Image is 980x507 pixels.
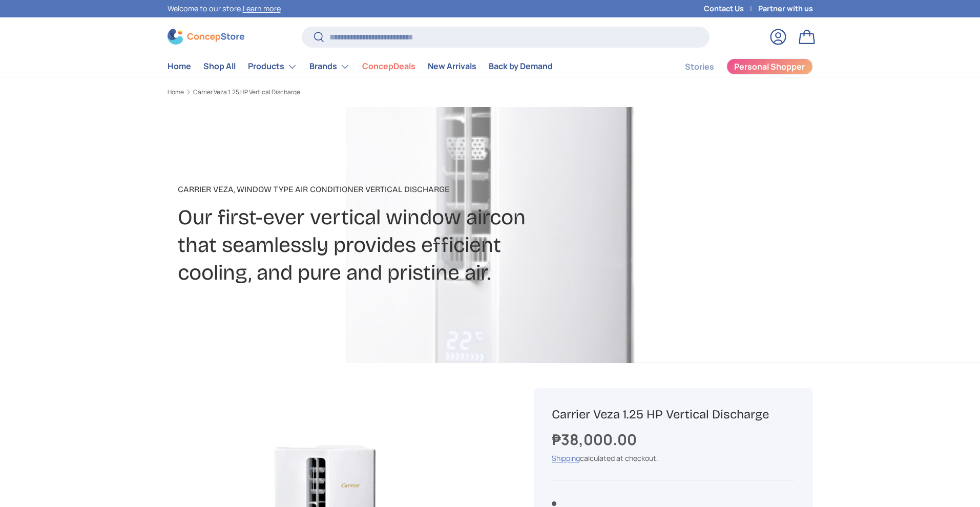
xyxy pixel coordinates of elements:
a: Learn more [243,4,281,13]
a: Home [168,56,191,76]
h1: Carrier Veza 1.25 HP Vertical Discharge [552,407,795,422]
a: Personal Shopper [726,58,813,75]
nav: Primary [168,56,553,77]
summary: Brands [303,56,356,77]
a: Home [168,89,184,95]
strong: ₱38,000.00 [552,429,639,450]
a: Back by Demand [489,56,553,76]
summary: Products [242,56,303,77]
a: Stories [685,57,714,77]
a: Carrier Veza 1.25 HP Vertical Discharge [193,89,300,95]
span: Personal Shopper [734,62,805,71]
a: ConcepDeals [362,56,415,76]
nav: Breadcrumbs [168,88,510,97]
a: Shop All [203,56,236,76]
a: Shipping [552,453,580,463]
a: Contact Us [704,3,758,14]
p: Welcome to our store. [168,3,281,14]
h2: Our first-ever vertical window aircon that seamlessly provides efficient cooling, and pure and pr... [178,204,571,287]
p: Carrier VEZA, Window Type Air Conditioner Vertical Discharge [178,183,571,196]
div: calculated at checkout. [552,453,795,463]
a: Products [248,56,297,77]
nav: Secondary [660,56,813,77]
img: ConcepStore [168,29,244,45]
a: Brands [309,56,350,77]
a: Partner with us [758,3,813,14]
a: New Arrivals [428,56,476,76]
